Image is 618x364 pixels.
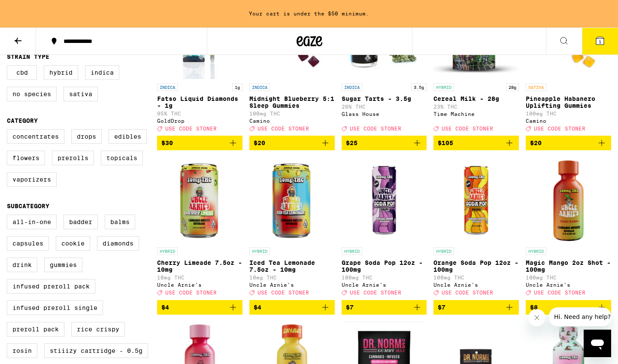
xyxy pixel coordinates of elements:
[7,300,103,315] label: Infused Preroll Single
[350,126,401,131] span: USE CODE STONER
[342,300,427,315] button: Add to bag
[165,126,217,131] span: USE CODE STONER
[249,111,335,116] p: 100mg THC
[526,136,611,150] button: Add to bag
[438,140,453,146] span: $105
[101,151,143,165] label: Topicals
[433,300,519,315] button: Add to bag
[71,129,102,144] label: Drops
[526,157,611,243] img: Uncle Arnie's - Magic Mango 2oz Shot - 100mg
[534,290,585,296] span: USE CODE STONER
[7,215,57,229] label: All-In-One
[433,259,519,273] p: Orange Soda Pop 12oz - 100mg
[157,136,242,150] button: Add to bag
[254,140,265,146] span: $20
[342,282,427,288] div: Uncle Arnie's
[249,83,270,91] p: INDICA
[342,275,427,280] p: 100mg THC
[249,157,335,300] a: Open page for Iced Tea Lemonade 7.5oz - 10mg from Uncle Arnie's
[157,118,242,124] div: GoldDrop
[582,28,618,55] button: 1
[342,259,427,273] p: Grape Soda Pop 12oz - 100mg
[7,65,37,80] label: CBD
[342,83,362,91] p: INDICA
[85,65,119,80] label: Indica
[44,65,78,80] label: Hybrid
[257,126,309,131] span: USE CODE STONER
[97,236,139,251] label: Diamonds
[342,111,427,117] div: Glass House
[433,282,519,288] div: Uncle Arnie's
[157,282,242,288] div: Uncle Arnie's
[7,279,95,294] label: Infused Preroll Pack
[433,157,519,300] a: Open page for Orange Soda Pop 12oz - 100mg from Uncle Arnie's
[433,83,454,91] p: HYBRID
[249,118,335,124] div: Camino
[528,309,545,326] iframe: Close message
[526,95,611,109] p: Pineapple Habanero Uplifting Gummies
[526,111,611,116] p: 100mg THC
[7,53,49,60] legend: Strain Type
[157,111,242,116] p: 95% THC
[411,83,427,91] p: 3.5g
[506,83,519,91] p: 28g
[7,236,49,251] label: Capsules
[157,157,242,300] a: Open page for Cherry Limeade 7.5oz - 10mg from Uncle Arnie's
[342,95,427,102] p: Sugar Tarts - 3.5g
[438,304,445,311] span: $7
[526,157,611,300] a: Open page for Magic Mango 2oz Shot - 100mg from Uncle Arnie's
[526,300,611,315] button: Add to bag
[71,322,125,337] label: Rice Crispy
[249,275,335,280] p: 10mg THC
[7,117,38,124] legend: Category
[526,83,546,91] p: SATIVA
[64,87,98,101] label: Sativa
[7,129,64,144] label: Concentrates
[526,118,611,124] div: Camino
[7,203,49,209] legend: Subcategory
[433,95,519,102] p: Cereal Milk - 28g
[433,247,454,255] p: HYBRID
[254,304,261,311] span: $4
[534,126,585,131] span: USE CODE STONER
[530,140,542,146] span: $20
[249,95,335,109] p: Midnight Blueberry 5:1 Sleep Gummies
[342,136,427,150] button: Add to bag
[442,126,493,131] span: USE CODE STONER
[249,282,335,288] div: Uncle Arnie's
[249,136,335,150] button: Add to bag
[157,259,242,273] p: Cherry Limeade 7.5oz - 10mg
[442,290,493,296] span: USE CODE STONER
[346,140,357,146] span: $25
[526,275,611,280] p: 100mg THC
[165,290,217,296] span: USE CODE STONER
[157,300,242,315] button: Add to bag
[599,39,601,44] span: 1
[433,111,519,117] div: Time Machine
[346,304,354,311] span: $7
[7,151,45,165] label: Flowers
[7,172,57,187] label: Vaporizers
[105,215,135,229] label: Balms
[7,87,57,101] label: No Species
[257,290,309,296] span: USE CODE STONER
[584,330,611,357] iframe: Button to launch messaging window
[249,259,335,273] p: Iced Tea Lemonade 7.5oz - 10mg
[526,282,611,288] div: Uncle Arnie's
[342,157,427,243] img: Uncle Arnie's - Grape Soda Pop 12oz - 100mg
[44,258,82,272] label: Gummies
[526,247,546,255] p: HYBRID
[157,83,178,91] p: INDICA
[433,136,519,150] button: Add to bag
[7,322,64,337] label: Preroll Pack
[232,83,242,91] p: 1g
[7,343,37,358] label: Rosin
[342,247,362,255] p: HYBRID
[56,236,90,251] label: Cookie
[350,290,401,296] span: USE CODE STONER
[161,304,169,311] span: $4
[530,304,538,311] span: $8
[157,275,242,280] p: 10mg THC
[342,104,427,109] p: 26% THC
